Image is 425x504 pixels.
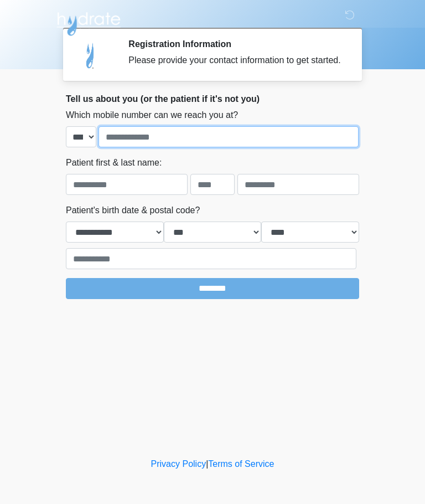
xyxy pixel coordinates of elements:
[66,204,200,217] label: Patient's birth date & postal code?
[128,54,343,67] div: Please provide your contact information to get started.
[66,109,238,122] label: Which mobile number can we reach you at?
[55,8,122,37] img: Hydrate IV Bar - Arcadia Logo
[206,459,208,469] a: |
[208,459,274,469] a: Terms of Service
[66,156,162,169] label: Patient first & last name:
[74,39,107,72] img: Agent Avatar
[66,94,359,104] h2: Tell us about you (or the patient if it's not you)
[151,459,206,469] a: Privacy Policy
